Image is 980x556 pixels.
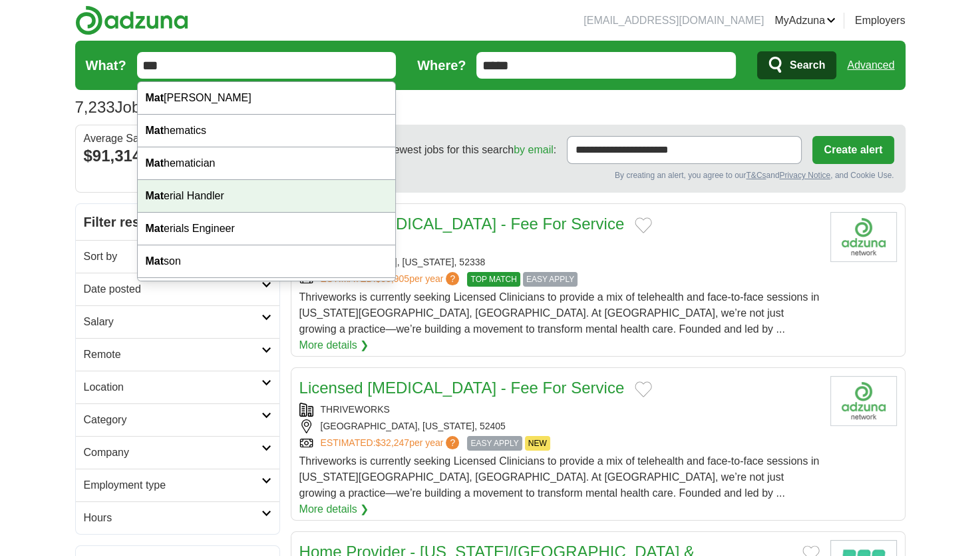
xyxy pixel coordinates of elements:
[830,212,897,262] img: Company logo
[746,171,766,180] a: T&Cs
[76,371,279,403] a: Location
[146,255,164,267] strong: Mat
[84,281,261,297] h2: Date posted
[86,55,126,75] label: What?
[84,314,261,330] h2: Salary
[847,52,894,79] a: Advanced
[146,190,164,201] strong: Mat
[146,125,164,136] strong: Mat
[146,92,164,103] strong: Mat
[138,82,396,115] div: [PERSON_NAME]
[76,338,279,371] a: Remote
[299,379,625,397] a: Licensed [MEDICAL_DATA] - Fee For Service
[138,180,396,213] div: erial Handler
[812,136,894,164] button: Create alert
[76,469,279,501] a: Employment type
[84,133,271,144] div: Average Salary
[76,305,279,338] a: Salary
[302,169,894,181] div: By creating an alert, you agree to our and , and Cookie Use.
[375,437,409,448] span: $32,247
[76,436,279,469] a: Company
[855,13,905,29] a: Employers
[299,239,820,253] div: THRIVEWORKS
[138,115,396,147] div: hematics
[75,5,188,35] img: Adzuna logo
[138,245,396,278] div: son
[75,95,115,119] span: 7,233
[84,477,261,493] h2: Employment type
[635,381,652,397] button: Add to favorite jobs
[525,436,550,451] span: NEW
[830,376,897,426] img: Company logo
[299,403,820,417] div: THRIVEWORKS
[790,52,825,79] span: Search
[75,98,215,116] h1: Jobs in 52403
[146,223,164,234] strong: Mat
[76,240,279,273] a: Sort by
[299,215,625,233] a: Licensed [MEDICAL_DATA] - Fee For Service
[299,255,820,269] div: [PERSON_NAME], [US_STATE], 52338
[84,379,261,395] h2: Location
[84,510,261,526] h2: Hours
[299,337,369,353] a: More details ❯
[299,501,369,517] a: More details ❯
[76,501,279,534] a: Hours
[84,445,261,461] h2: Company
[299,291,820,335] span: Thriveworks is currently seeking Licensed Clinicians to provide a mix of telehealth and face-to-f...
[583,13,764,29] li: [EMAIL_ADDRESS][DOMAIN_NAME]
[329,142,556,158] span: Receive the newest jobs for this search :
[523,272,577,287] span: EASY APPLY
[446,436,459,449] span: ?
[146,157,164,169] strong: Mat
[84,144,271,168] div: $91,314
[635,217,652,233] button: Add to favorite jobs
[467,436,522,451] span: EASY APPLY
[84,412,261,428] h2: Category
[446,272,459,285] span: ?
[76,403,279,436] a: Category
[84,249,261,265] h2: Sort by
[321,436,462,451] a: ESTIMATED:$32,247per year?
[76,204,279,240] h2: Filter results
[779,171,830,180] a: Privacy Notice
[84,347,261,363] h2: Remote
[138,213,396,245] div: erials Engineer
[774,13,836,29] a: MyAdzuna
[76,273,279,305] a: Date posted
[138,147,396,180] div: hematician
[299,455,820,499] span: Thriveworks is currently seeking Licensed Clinicians to provide a mix of telehealth and face-to-f...
[757,51,836,79] button: Search
[138,278,396,311] div: terport
[467,272,520,287] span: TOP MATCH
[514,144,554,155] a: by email
[417,55,466,75] label: Where?
[299,419,820,433] div: [GEOGRAPHIC_DATA], [US_STATE], 52405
